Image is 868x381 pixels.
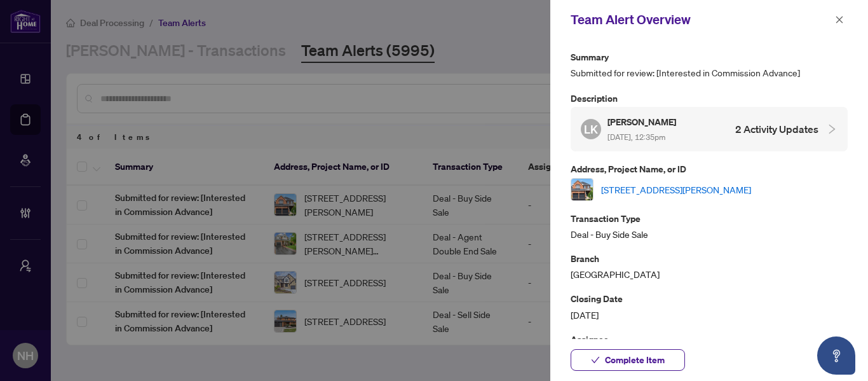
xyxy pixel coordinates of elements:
span: collapsed [826,123,837,135]
p: Address, Project Name, or ID [571,162,848,176]
h4: 2 Activity Updates [735,121,818,137]
button: Complete Item [571,349,685,371]
span: Submitted for review: [Interested in Commission Advance] [571,66,848,80]
p: Branch [571,251,848,266]
span: check [591,356,600,364]
p: Assignee [571,332,848,347]
span: LK [584,120,598,138]
div: [GEOGRAPHIC_DATA] [571,251,848,281]
div: Deal - Buy Side Sale [571,211,848,241]
div: [DATE] [571,291,848,321]
span: Complete Item [605,350,665,370]
div: LK[PERSON_NAME] [DATE], 12:35pm2 Activity Updates [571,107,848,151]
img: thumbnail-img [571,179,593,200]
p: Summary [571,50,848,64]
button: Open asap [817,336,855,375]
a: [STREET_ADDRESS][PERSON_NAME] [601,183,751,197]
h5: [PERSON_NAME] [607,114,678,129]
span: [DATE], 12:35pm [607,132,665,142]
div: Team Alert Overview [571,10,831,29]
p: Description [571,91,848,106]
p: Closing Date [571,291,848,306]
p: Transaction Type [571,211,848,226]
span: close [835,15,844,24]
